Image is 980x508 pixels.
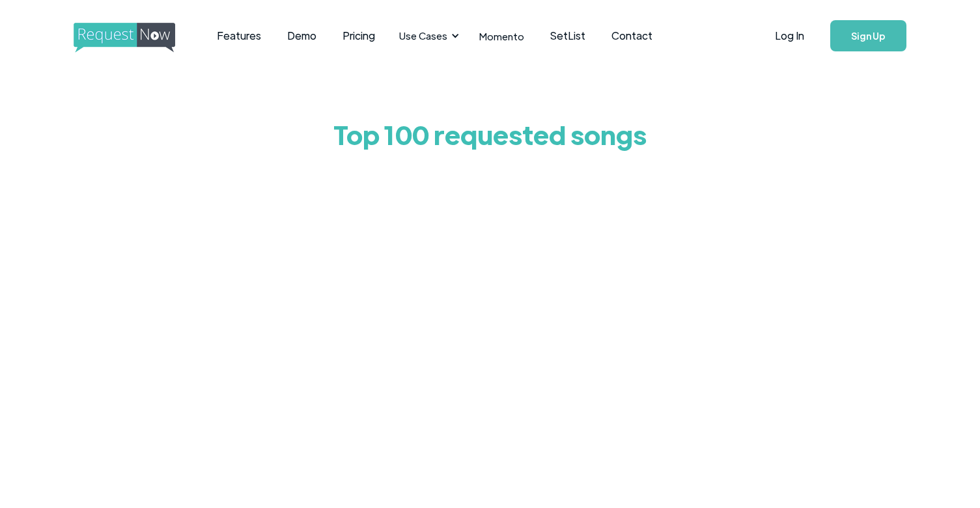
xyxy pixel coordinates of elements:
[537,16,598,56] a: SetList
[204,16,274,56] a: Features
[74,23,171,49] a: home
[391,16,463,56] div: Use Cases
[762,13,817,59] a: Log In
[399,29,447,43] div: Use Cases
[329,16,388,56] a: Pricing
[74,23,199,53] img: requestnow logo
[466,17,537,55] a: Momento
[830,20,906,51] a: Sign Up
[184,108,796,160] h1: Top 100 requested songs
[598,16,665,56] a: Contact
[274,16,329,56] a: Demo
